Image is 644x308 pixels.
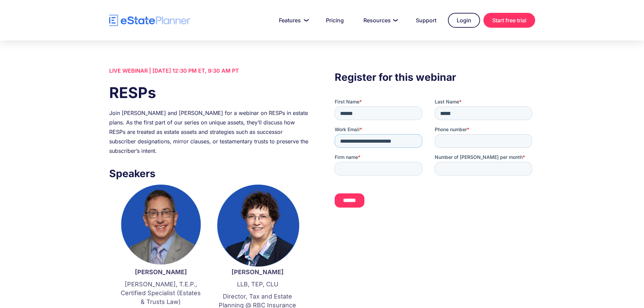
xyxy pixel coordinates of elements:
[335,69,535,85] h3: Register for this webinar
[232,268,284,276] strong: [PERSON_NAME]
[335,98,535,227] iframe: To enrich screen reader interactions, please activate Accessibility in Grammarly extension settings
[216,280,299,289] p: LLB, TEP, CLU
[135,268,187,276] strong: [PERSON_NAME]
[109,15,190,26] a: home
[318,14,352,27] a: Pricing
[271,14,314,27] a: Features
[109,66,309,75] div: LIVE WEBINAR | [DATE] 12:30 PM ET, 9:30 AM PT
[483,13,535,28] a: Start free trial
[109,82,309,103] h1: RESPs
[408,14,445,27] a: Support
[119,280,202,306] p: [PERSON_NAME], T.E.P., Certified Specialist (Estates & Trusts Law)
[355,14,404,27] a: Resources
[448,13,480,28] a: Login
[109,108,309,156] div: Join [PERSON_NAME] and [PERSON_NAME] for a webinar on RESPs in estate plans. As the first part of...
[109,166,309,181] h3: Speakers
